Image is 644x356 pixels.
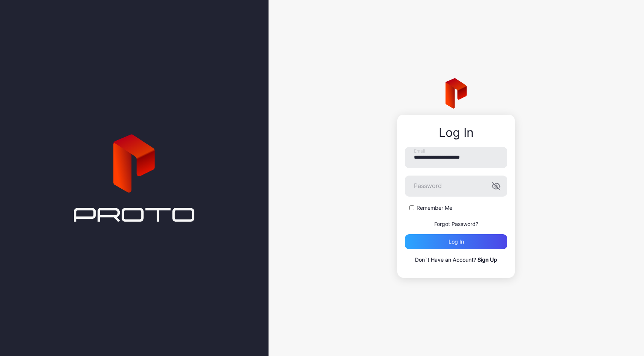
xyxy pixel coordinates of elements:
[405,126,507,139] div: Log In
[417,204,452,212] label: Remember Me
[405,176,507,197] input: Password
[434,221,478,227] a: Forgot Password?
[405,234,507,249] button: Log in
[449,239,464,245] div: Log in
[405,255,507,264] p: Don`t Have an Account?
[405,147,507,168] input: Email
[478,256,497,263] a: Sign Up
[491,182,501,191] button: Password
